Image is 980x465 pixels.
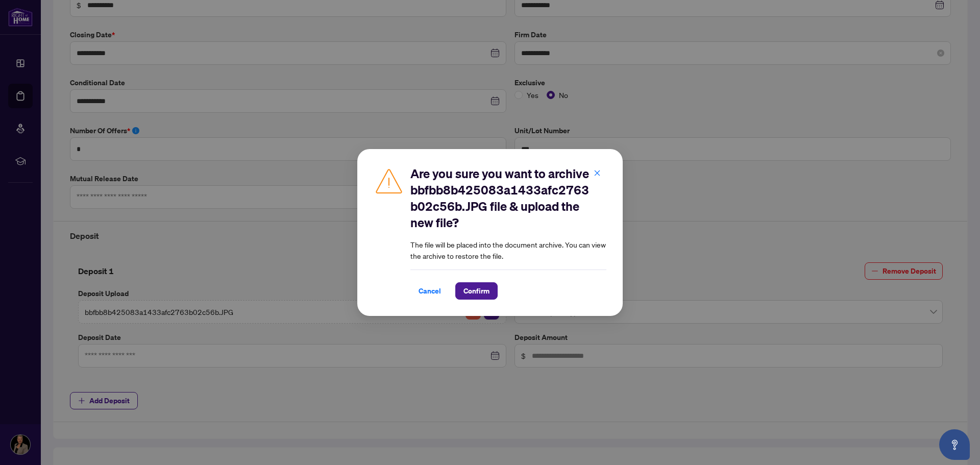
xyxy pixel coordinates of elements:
[939,429,970,460] button: Open asap
[463,283,489,299] span: Confirm
[410,282,449,300] button: Cancel
[410,165,606,231] h2: Are you sure you want to archive bbfbb8b425083a1433afc2763b02c56b.JPG file & upload the new file?
[455,282,498,300] button: Confirm
[594,169,601,177] span: close
[410,165,606,300] div: The file will be placed into the document archive. You can view the archive to restore the file.
[374,165,404,196] img: Caution Icon
[419,283,441,299] span: Cancel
